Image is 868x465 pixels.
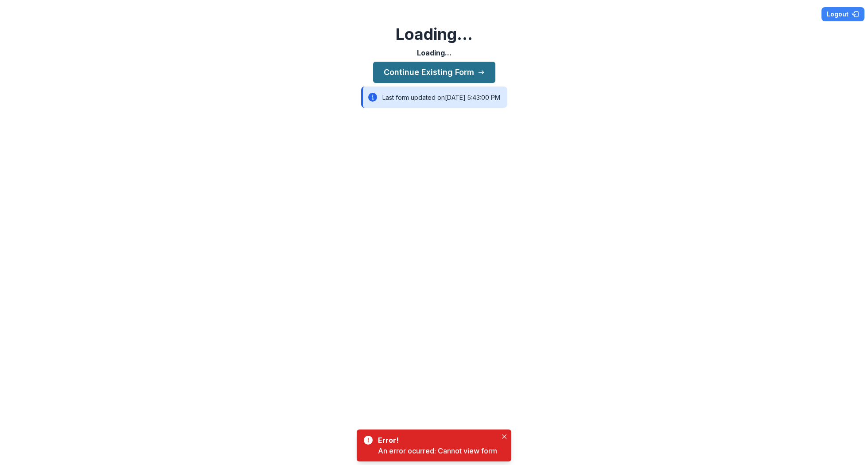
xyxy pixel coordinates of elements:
div: Last form updated on [DATE] 5:43:00 PM [361,87,507,108]
button: Close [499,431,510,442]
div: An error ocurred: Cannot view form [378,445,497,456]
button: Logout [821,7,864,21]
button: Continue Existing Form [373,62,495,83]
p: Loading... [417,47,452,58]
h2: Loading... [396,25,473,44]
div: Error! [378,435,494,445]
